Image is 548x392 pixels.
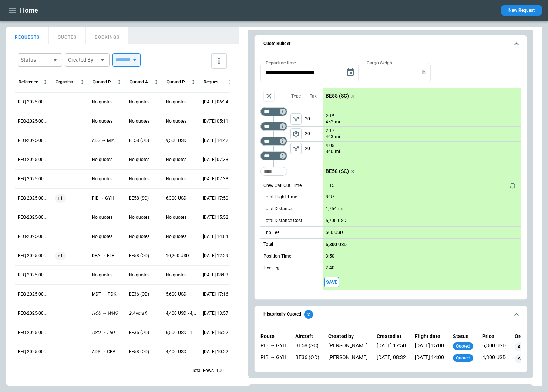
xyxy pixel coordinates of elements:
p: No quotes [166,118,186,125]
p: 2 Aircraft [129,310,147,317]
h1: Home [20,6,38,15]
p: mi [338,206,343,212]
p: No quotes [166,214,186,221]
button: Quoted Route column menu [114,77,124,87]
p: REQ-2025-000253 [18,291,49,297]
p: 08/01/2025 10:22 [203,349,228,355]
button: Quote Builder [260,35,521,52]
div: Quoted Route [93,79,114,85]
p: REQ-2025-000252 [18,310,49,317]
p: 08/04/2025 16:22 [203,330,228,336]
span: Save this aircraft quote and copy details to clipboard [324,277,339,288]
p: 4,400 USD - 4,900 USD [166,310,197,317]
p: 1:15 [326,183,334,188]
h6: Quote Builder [263,41,290,46]
p: 2:17 [326,128,334,134]
p: Flight date [415,333,444,340]
span: quoted [454,355,472,361]
p: 08/26/2025 07:38 [203,176,228,182]
p: No quotes [129,176,149,182]
p: REQ-2025-000261 [18,137,49,144]
p: BE36 (OD) [129,291,149,297]
button: Quoted Aircraft column menu [151,77,161,87]
div: ADS → (positioning) → PIB → (live) → GYH → (positioning) → ADS [260,342,286,351]
p: Position Time [263,253,291,259]
div: [DATE] 08:32 [377,354,406,363]
p: 8:37 [326,194,334,200]
p: No quotes [92,118,112,125]
p: 20 [305,112,323,126]
p: REQ-2025-000250 [18,349,49,355]
button: Choose date, selected date is Aug 23, 2025 [343,65,358,80]
div: [DATE] 17:50 [377,342,406,351]
p: No quotes [129,118,149,125]
p: HOU → WWR [92,310,118,317]
div: 6,300 USD [482,342,506,351]
span: +1 [55,189,66,208]
p: REQ-2025-000258 [18,195,49,201]
div: Too short [260,107,287,116]
button: New Request [501,5,542,16]
p: REQ-2025-000256 [18,234,49,240]
div: Reference [19,79,38,85]
p: Type [291,93,301,99]
p: 20 [305,142,323,156]
p: No quotes [92,176,112,182]
p: 100 [216,368,224,374]
p: No quotes [92,214,112,221]
div: 4,300 USD [482,354,506,363]
button: Quoted Price column menu [188,77,198,87]
div: Quoted Aircraft [130,79,151,85]
p: mi [335,119,340,125]
div: [PERSON_NAME] [328,354,368,363]
span: Aircraft selection [263,91,275,102]
p: REQ-2025-000257 [18,214,49,221]
p: 2:15 [326,113,334,119]
p: REQ-2025-000255 [18,253,49,259]
div: [DATE] 14:00 [415,354,444,363]
p: mi [335,149,340,155]
p: 4,400 USD [166,349,186,355]
p: No quotes [92,272,112,278]
p: 08/22/2025 08:03 [203,272,228,278]
p: REQ-2025-000262 [18,118,49,125]
div: Organisation [56,79,77,85]
p: 9,500 USD [166,137,186,144]
p: BE58 (SC) [129,195,149,201]
p: Created by [328,333,368,340]
p: 08/22/2025 17:50 [203,195,228,201]
p: Created at [377,333,406,340]
span: quoted [454,344,472,349]
p: 08/27/2025 06:34 [203,99,228,105]
p: BE58 (OD) [129,349,149,355]
p: BE58 (OD) [129,137,149,144]
button: Reference column menu [40,77,50,87]
p: Total Rows: [192,368,215,374]
p: BE58 (OD) [129,253,149,259]
p: 6,300 USD [326,242,347,248]
p: 08/22/2025 14:04 [203,234,228,240]
p: 600 USD [326,230,343,235]
button: REQUESTS [6,27,49,44]
span: Type of sector [290,143,302,154]
p: 4:05 [326,143,334,149]
div: BE36 (OD) [295,354,319,363]
p: No quotes [129,99,149,105]
p: No quotes [92,99,112,105]
p: REQ-2025-000254 [18,272,49,278]
p: ADS → CRP [92,349,115,355]
p: Status [453,333,473,340]
p: Total Flight Time [263,194,297,200]
p: 840 [326,149,333,155]
h6: Total [263,242,273,247]
p: Route [260,333,286,340]
p: Taxi [310,93,318,99]
p: No quotes [129,272,149,278]
p: 08/22/2025 15:52 [203,214,228,221]
button: Request Created At (UTC-05:00) column menu [225,77,235,87]
div: Too short [260,137,287,146]
div: Too short [260,151,287,160]
p: 5,600 USD [166,291,186,297]
p: mi [335,134,340,140]
div: Quoted Price [167,79,188,85]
